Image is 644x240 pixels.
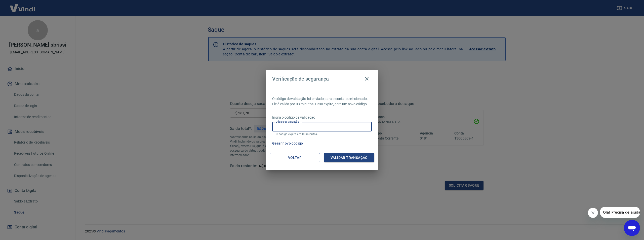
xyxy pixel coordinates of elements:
[624,220,640,236] iframe: Botão para abrir a janela de mensagens
[272,115,372,120] p: Insira o código de validação
[324,153,374,162] button: Validar transação
[276,132,368,136] p: O código expira em 03 minutos.
[272,76,329,82] h4: Verificação de segurança
[272,96,372,107] p: O código de validação foi enviado para o contato selecionado. Ele é válido por 03 minutos. Caso e...
[270,139,305,148] button: Gerar novo código
[588,208,598,218] iframe: Fechar mensagem
[270,153,320,162] button: Voltar
[600,207,640,218] iframe: Mensagem da empresa
[3,4,42,8] span: Olá! Precisa de ajuda?
[276,120,299,124] label: Código de validação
